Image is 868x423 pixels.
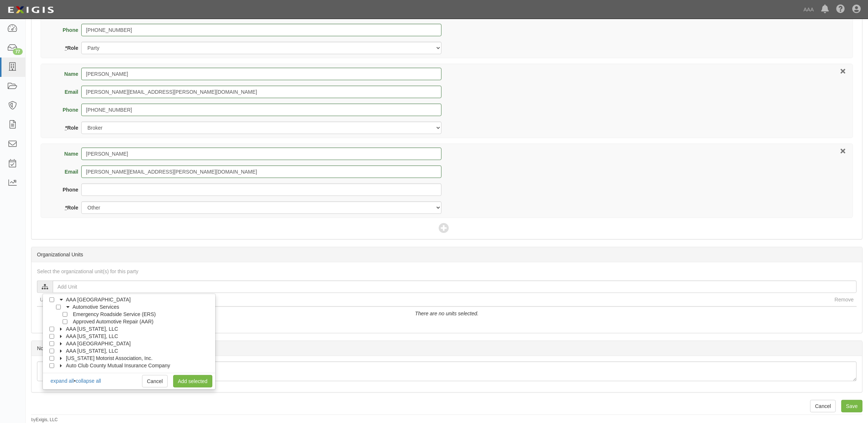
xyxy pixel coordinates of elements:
label: Name [54,150,81,157]
div: Select the organizational unit(s) for this party [31,268,862,275]
span: AAA [US_STATE], LLC [66,348,118,354]
span: Approved Automotive Repair (AAR) [73,319,153,324]
span: Automotive Services [72,304,119,310]
th: Remove [832,293,857,307]
label: Role [54,204,81,211]
div: 77 [13,48,23,55]
div: Notes [31,341,862,356]
label: Role [54,124,81,131]
abbr: required [65,125,67,131]
i: There are no units selected. [415,311,479,316]
label: Phone [54,186,81,193]
span: Emergency Roadside Service (ERS) [73,311,156,317]
a: Cancel [810,400,836,412]
small: by [31,417,58,423]
th: Unit [37,293,832,307]
label: Phone [54,106,81,114]
input: Add Unit [53,281,857,293]
label: Name [54,70,81,78]
span: AAA [US_STATE], LLC [66,333,118,339]
a: AAA [800,2,817,17]
span: [US_STATE] Motorist Association, Inc. [66,355,153,361]
i: Help Center - Complianz [836,5,845,14]
div: • [50,377,101,385]
span: Auto Club County Mutual Insurance Company [66,363,170,368]
abbr: required [65,45,67,51]
a: Cancel [142,375,168,387]
span: AAA [US_STATE], LLC [66,326,118,332]
span: Add Contact [439,223,455,234]
a: Exigis, LLC [36,417,58,422]
span: AAA [GEOGRAPHIC_DATA] [66,341,131,346]
div: Organizational Units [31,247,862,262]
label: Role [54,44,81,52]
a: expand all [51,378,74,384]
span: AAA [GEOGRAPHIC_DATA] [66,297,131,303]
label: Email [54,88,81,96]
label: Email [54,168,81,175]
abbr: required [65,205,67,211]
label: Phone [54,26,81,34]
img: logo-5460c22ac91f19d4615b14bd174203de0afe785f0fc80cf4dbbc73dc1793850b.png [5,3,56,16]
input: Save [841,400,863,412]
a: Add selected [173,375,212,387]
a: collapse all [76,378,101,384]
